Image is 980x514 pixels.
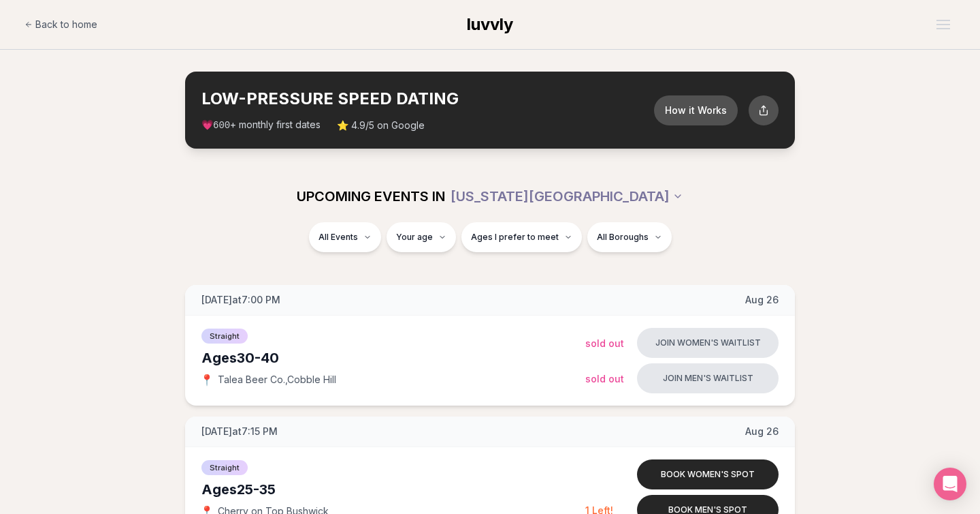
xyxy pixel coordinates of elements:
span: 📍 [201,374,212,385]
span: 💗 + monthly first dates [201,118,321,132]
button: Ages I prefer to meet [461,222,582,252]
button: All Events [309,222,381,252]
span: Aug 26 [745,425,779,438]
button: Join women's waitlist [637,328,779,358]
span: Talea Beer Co. , Cobble Hill [218,373,336,387]
span: Back to home [35,18,97,31]
span: 600 [213,120,230,131]
span: UPCOMING EVENTS IN [297,187,445,206]
span: [DATE] at 7:00 PM [201,293,280,307]
span: [DATE] at 7:15 PM [201,425,278,438]
button: Join men's waitlist [637,363,779,393]
span: Sold Out [585,337,624,349]
span: luvvly [467,14,513,34]
a: Back to home [24,11,97,38]
a: luvvly [467,14,513,35]
button: All Boroughs [587,222,672,252]
span: Ages I prefer to meet [471,232,559,243]
span: Straight [201,329,248,344]
span: Straight [201,460,248,475]
h2: LOW-PRESSURE SPEED DATING [201,88,654,110]
button: Book women's spot [637,459,779,489]
span: Your age [396,232,433,243]
div: Ages 25-35 [201,480,585,499]
button: How it Works [654,95,738,125]
span: Sold Out [585,373,624,384]
div: Ages 30-40 [201,348,585,367]
div: Open Intercom Messenger [934,468,966,500]
span: ⭐ 4.9/5 on Google [337,119,425,132]
button: Open menu [931,14,955,35]
span: All Boroughs [597,232,649,243]
span: All Events [318,232,358,243]
button: [US_STATE][GEOGRAPHIC_DATA] [451,181,683,211]
button: Your age [387,222,456,252]
span: Aug 26 [745,293,779,307]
